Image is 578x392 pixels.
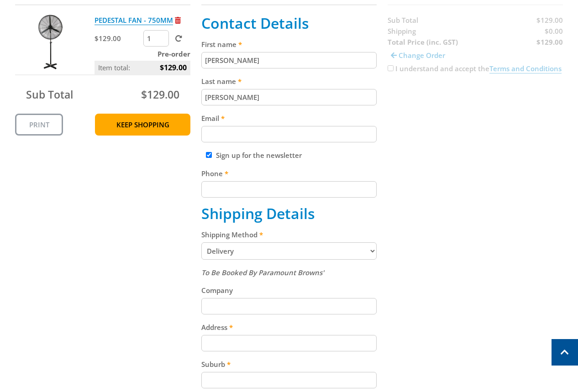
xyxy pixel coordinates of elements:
label: Address [201,322,377,333]
input: Please enter your email address. [201,126,377,142]
a: Remove from cart [175,16,181,25]
span: $129.00 [141,87,179,102]
label: Shipping Method [201,229,377,240]
input: Please enter your address. [201,335,377,351]
label: Last name [201,76,377,87]
em: To Be Booked By Paramount Browns' [201,268,324,277]
img: PEDESTAL FAN - 750MM [23,15,78,69]
label: Suburb [201,359,377,370]
input: Please enter your first name. [201,52,377,68]
select: Please select a shipping method. [201,242,377,260]
p: $129.00 [95,33,142,44]
label: Email [201,113,377,124]
h2: Shipping Details [201,205,377,222]
span: Sub Total [26,87,73,102]
label: First name [201,39,377,50]
p: Item total: [95,61,190,74]
a: Keep Shopping [95,114,190,136]
h2: Contact Details [201,15,377,32]
input: Please enter your suburb. [201,372,377,388]
label: Phone [201,168,377,179]
label: Company [201,285,377,296]
a: PEDESTAL FAN - 750MM [95,16,173,25]
input: Please enter your telephone number. [201,181,377,198]
span: $129.00 [160,61,187,74]
label: Sign up for the newsletter [216,151,302,160]
a: Print [15,114,63,136]
input: Please enter your last name. [201,89,377,105]
p: Pre-order [95,48,190,59]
